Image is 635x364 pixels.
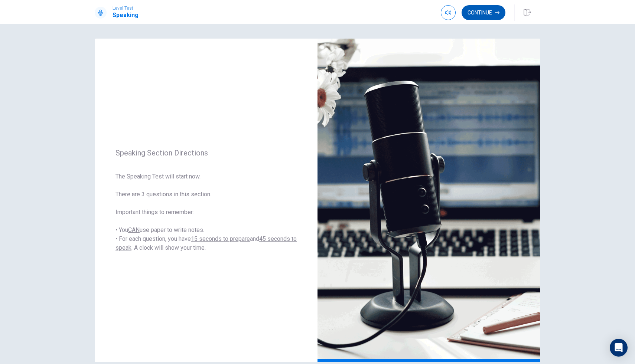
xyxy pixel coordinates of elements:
div: Open Intercom Messenger [610,339,628,357]
span: The Speaking Test will start now. There are 3 questions in this section. Important things to reme... [115,172,297,252]
span: Speaking Section Directions [115,148,297,157]
img: speaking intro [317,39,540,362]
button: Continue [462,5,505,20]
u: 15 seconds to prepare [191,235,250,242]
span: Level Test [113,6,139,11]
u: CAN [128,226,140,233]
h1: Speaking [113,11,139,20]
